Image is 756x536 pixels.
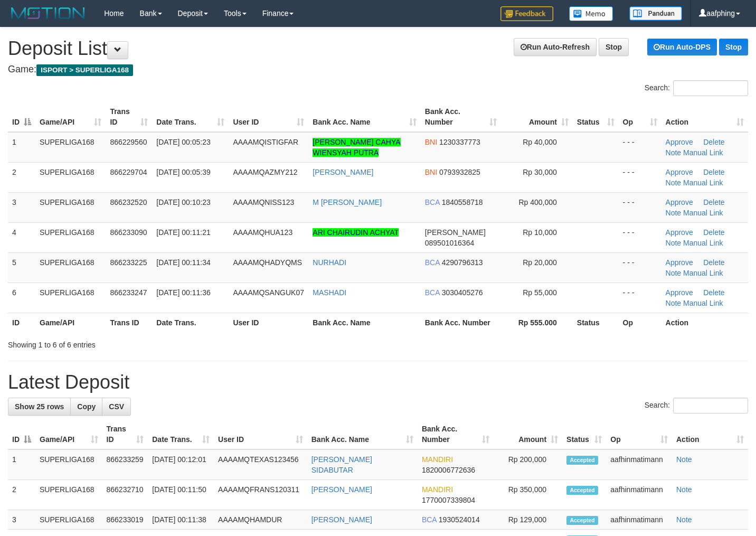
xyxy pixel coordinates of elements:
[666,239,682,247] a: Note
[606,449,672,480] td: aafhinmatimann
[422,496,475,504] span: Copy 1770007339804 to clipboard
[645,80,748,96] label: Search:
[494,419,562,449] th: Amount: activate to sort column ascending
[703,168,724,176] a: Delete
[35,283,106,313] td: SUPERLIGA168
[233,288,304,297] span: AAAAMQSANGUK07
[683,148,723,157] a: Manual Link
[8,283,35,313] td: 6
[666,299,682,307] a: Note
[313,258,346,267] a: NURHADI
[566,486,598,495] span: Accepted
[683,209,723,217] a: Manual Link
[573,102,619,132] th: Status: activate to sort column ascending
[703,198,724,206] a: Delete
[35,480,102,510] td: SUPERLIGA168
[8,64,748,75] h4: Game:
[676,485,692,494] a: Note
[229,102,308,132] th: User ID: activate to sort column ascending
[439,138,480,146] span: Copy 1230337773 to clipboard
[606,510,672,530] td: aafhinmatimann
[233,228,292,237] span: AAAAMQHUA123
[421,313,501,332] th: Bank Acc. Number
[313,168,373,176] a: [PERSON_NAME]
[35,162,106,192] td: SUPERLIGA168
[8,480,35,510] td: 2
[233,138,298,146] span: AAAAMQISTIGFAR
[661,313,748,332] th: Action
[156,288,210,297] span: [DATE] 00:11:36
[439,168,480,176] span: Copy 0793932825 to clipboard
[619,192,661,222] td: - - -
[311,455,372,474] a: [PERSON_NAME] SIDABUTAR
[214,419,307,449] th: User ID: activate to sort column ascending
[109,402,124,411] span: CSV
[156,168,210,176] span: [DATE] 00:05:39
[313,198,382,206] a: M [PERSON_NAME]
[148,510,214,530] td: [DATE] 00:11:38
[523,258,557,267] span: Rp 20,000
[8,419,35,449] th: ID: activate to sort column descending
[494,510,562,530] td: Rp 129,000
[666,258,693,267] a: Approve
[35,252,106,283] td: SUPERLIGA168
[672,419,748,449] th: Action: activate to sort column ascending
[148,449,214,480] td: [DATE] 00:12:01
[229,313,308,332] th: User ID
[156,258,210,267] span: [DATE] 00:11:34
[425,239,474,247] span: Copy 089501016364 to clipboard
[102,449,148,480] td: 866233259
[566,516,598,525] span: Accepted
[313,228,399,237] a: ARI CHAIRUDIN ACHYAT
[35,449,102,480] td: SUPERLIGA168
[425,288,440,297] span: BCA
[422,466,475,474] span: Copy 1820006772636 to clipboard
[233,198,294,206] span: AAAAMQNISS123
[425,258,440,267] span: BCA
[523,228,557,237] span: Rp 10,000
[106,102,152,132] th: Trans ID: activate to sort column ascending
[8,5,88,21] img: MOTION_logo.png
[523,288,557,297] span: Rp 55,000
[8,449,35,480] td: 1
[647,39,717,55] a: Run Auto-DPS
[683,299,723,307] a: Manual Link
[8,132,35,163] td: 1
[77,402,96,411] span: Copy
[311,485,372,494] a: [PERSON_NAME]
[619,222,661,252] td: - - -
[308,102,420,132] th: Bank Acc. Name: activate to sort column ascending
[110,258,147,267] span: 866233225
[8,372,748,393] h1: Latest Deposit
[619,313,661,332] th: Op
[683,269,723,277] a: Manual Link
[518,198,556,206] span: Rp 400,000
[102,398,131,416] a: CSV
[156,198,210,206] span: [DATE] 00:10:23
[501,102,573,132] th: Amount: activate to sort column ascending
[629,6,682,21] img: panduan.png
[8,102,35,132] th: ID: activate to sort column descending
[35,313,106,332] th: Game/API
[673,398,748,413] input: Search:
[666,178,682,187] a: Note
[214,480,307,510] td: AAAAMQFRANS120311
[214,449,307,480] td: AAAAMQTEXAS123456
[110,288,147,297] span: 866233247
[233,258,302,267] span: AAAAMQHADYQMS
[569,6,613,21] img: Button%20Memo.svg
[562,419,606,449] th: Status: activate to sort column ascending
[666,138,693,146] a: Approve
[156,228,210,237] span: [DATE] 00:11:21
[307,419,418,449] th: Bank Acc. Name: activate to sort column ascending
[676,455,692,464] a: Note
[8,192,35,222] td: 3
[102,510,148,530] td: 866233019
[35,132,106,163] td: SUPERLIGA168
[703,288,724,297] a: Delete
[666,288,693,297] a: Approve
[673,80,748,96] input: Search:
[442,258,483,267] span: Copy 4290796313 to clipboard
[425,198,440,206] span: BCA
[8,38,748,59] h1: Deposit List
